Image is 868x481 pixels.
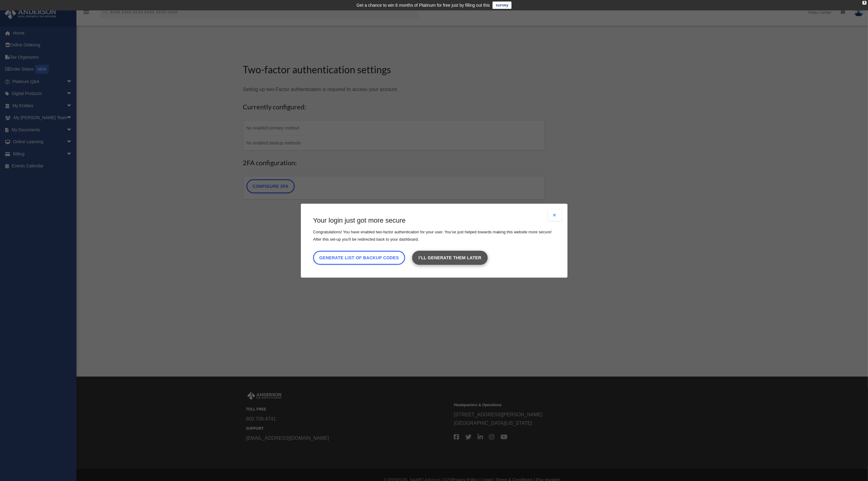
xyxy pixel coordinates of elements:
div: close [862,1,866,5]
p: Congratulations! You have enabled two-factor authentication for your user. You’ve just helped tow... [313,228,555,243]
button: Close modal [548,210,561,221]
button: Generate list of backup codes [313,250,405,264]
div: Get a chance to win 6 months of Platinum for free just by filling out this [356,2,490,9]
a: survey [493,2,512,9]
a: I’ll generate them later [412,250,487,264]
h3: Your login just got more secure [313,216,555,225]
